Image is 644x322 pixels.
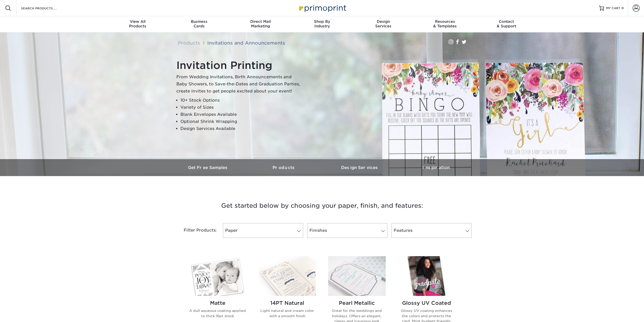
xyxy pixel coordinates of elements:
[189,300,246,306] h2: Matte
[170,159,246,176] a: Get Free Samples
[322,159,398,176] a: Design Services
[107,19,169,28] div: Products
[223,223,303,238] a: Paper
[414,19,476,24] span: Resources
[328,300,386,306] h2: Pearl Metallic
[230,19,291,24] span: Direct Mail
[168,19,230,28] div: Cards
[398,159,474,176] a: Inspiration
[246,165,322,170] h3: Products
[180,111,303,118] li: Blank Envelopes Available
[291,19,353,24] span: Shop By
[20,5,70,11] input: SEARCH PRODUCTS.....
[176,59,303,71] h1: Invitation Printing
[180,118,303,125] li: Optional Shrink Wrapping
[170,223,221,238] div: Filter Products:
[353,16,414,32] a: DesignServices
[180,97,303,104] li: 10+ Stock Options
[621,6,624,10] span: 0
[174,194,470,217] h3: Get started below by choosing your paper, finish, and features:
[476,16,537,32] a: Contact& Support
[398,165,474,170] h3: Inspiration
[168,19,230,24] span: Business
[398,300,455,306] h2: Glossy UV Coated
[414,16,476,32] a: Resources& Templates
[230,16,291,32] a: Direct MailMarketing
[606,6,620,10] span: MY CART
[291,19,353,28] div: Industry
[207,40,285,46] a: Invitations and Announcements
[476,19,537,28] div: & Support
[180,104,303,111] li: Variety of Sizes
[414,19,476,28] div: & Templates
[107,19,169,24] span: View All
[398,256,455,296] img: Glossy UV Coated Invitations and Announcements
[259,308,316,318] p: Light natural and cream color with a smooth finish
[168,16,230,32] a: BusinessCards
[476,19,537,24] span: Contact
[259,300,316,306] h2: 14PT Natural
[189,308,246,318] p: A dull aqueous coating applied to thick 16pt stock
[180,125,303,132] li: Design Services Available
[230,19,291,28] div: Marketing
[291,16,353,32] a: Shop ByIndustry
[307,223,387,238] a: Finishes
[259,256,316,296] img: 14PT Natural Invitations and Announcements
[246,159,322,176] a: Products
[353,19,414,28] div: Services
[178,40,200,46] a: Products
[353,19,414,24] span: Design
[322,165,398,170] h3: Design Services
[328,256,386,296] img: Pearl Metallic Invitations and Announcements
[297,3,347,13] img: Primoprint
[170,165,246,170] h3: Get Free Samples
[189,256,246,296] img: Matte Invitations and Announcements
[107,16,169,32] a: View AllProducts
[391,223,472,238] a: Features
[176,73,303,95] p: From Wedding Invitations, Birth Announcements and Baby Showers, to Save-the-Dates and Graduation ...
